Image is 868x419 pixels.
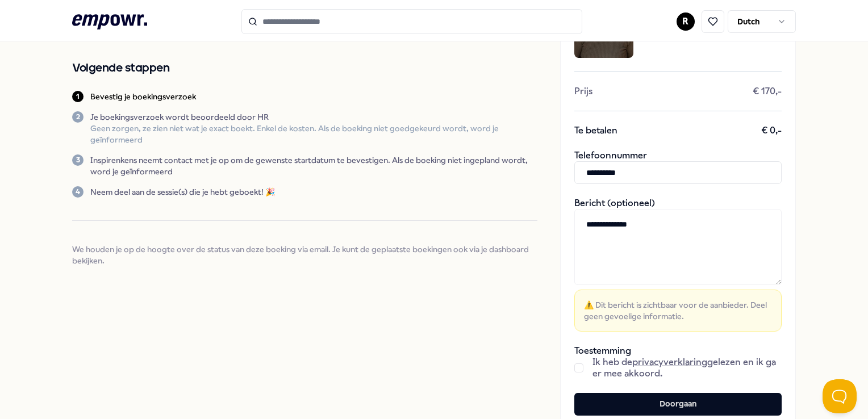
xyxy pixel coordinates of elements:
div: Bericht (optioneel) [574,198,782,332]
button: Doorgaan [574,393,782,416]
input: Search for products, categories or subcategories [241,9,582,34]
a: privacyverklaring [632,357,707,367]
span: ⚠️ Dit bericht is zichtbaar voor de aanbieder. Deel geen gevoelige informatie. [584,299,772,322]
p: Inspirenkens neemt contact met je op om de gewenste startdatum te bevestigen. Als de boeking niet... [90,154,537,177]
p: Bevestig je boekingsverzoek [90,91,196,102]
div: 2 [72,111,84,123]
p: Je boekingsverzoek wordt beoordeeld door HR [90,111,537,123]
iframe: Help Scout Beacon - Open [823,379,857,413]
div: 3 [72,154,84,166]
span: € 170,- [753,86,782,97]
button: R [677,12,695,31]
span: Prijs [574,86,592,97]
span: Te betalen [574,125,617,136]
p: Neem deel aan de sessie(s) die je hebt geboekt! 🎉 [90,186,275,198]
span: € 0,- [761,125,782,136]
div: 1 [72,91,84,102]
div: Telefoonnummer [574,150,782,184]
div: Toestemming [574,345,782,379]
p: Geen zorgen, ze zien niet wat je exact boekt. Enkel de kosten. Als de boeking niet goedgekeurd wo... [90,123,537,145]
span: Ik heb de gelezen en ik ga er mee akkoord. [592,357,782,379]
h2: Volgende stappen [72,59,537,77]
span: We houden je op de hoogte over de status van deze boeking via email. Je kunt de geplaatste boekin... [72,244,537,266]
div: 4 [72,186,84,198]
